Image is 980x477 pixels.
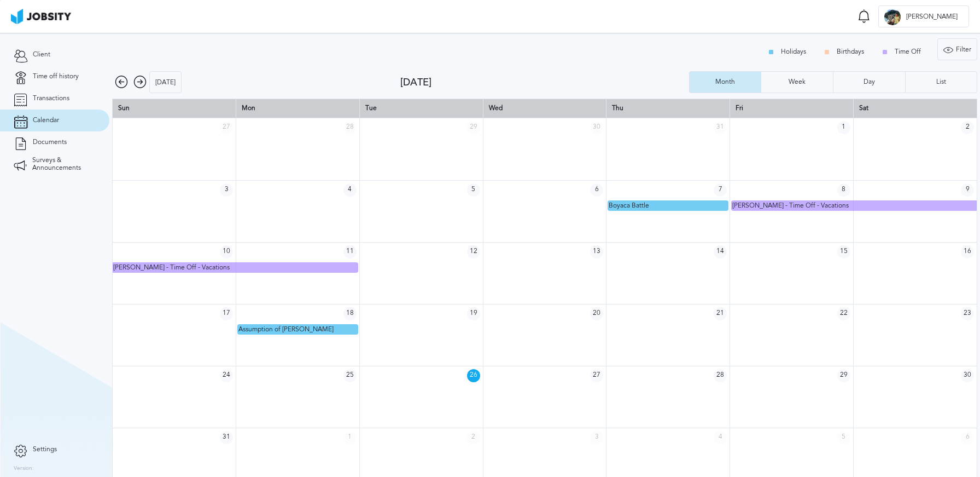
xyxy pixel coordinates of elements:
[113,263,230,271] span: [PERSON_NAME] - Time Off - Vacations
[149,71,182,93] button: [DATE]
[242,104,255,112] span: Mon
[901,13,963,21] span: [PERSON_NAME]
[837,307,850,320] span: 22
[33,139,67,146] span: Documents
[365,104,377,112] span: Tue
[714,369,727,382] span: 28
[858,78,880,86] div: Day
[833,71,905,93] button: Day
[590,183,603,197] span: 6
[714,431,727,444] span: 4
[343,307,357,320] span: 18
[11,9,71,24] img: ab4bad089aa723f57921c736e9817d99.png
[905,71,977,93] button: List
[343,183,357,197] span: 4
[783,78,811,86] div: Week
[467,431,480,444] span: 2
[238,325,334,333] span: Assumption of [PERSON_NAME]
[220,183,233,197] span: 3
[590,121,603,134] span: 30
[961,121,974,134] span: 2
[714,121,727,134] span: 31
[612,104,623,112] span: Thu
[689,71,761,93] button: Month
[467,183,480,197] span: 5
[118,104,130,112] span: Sun
[714,245,727,258] span: 14
[400,77,689,88] div: [DATE]
[220,369,233,382] span: 24
[884,9,901,25] div: J
[961,307,974,320] span: 23
[837,121,850,134] span: 1
[33,95,69,102] span: Transactions
[937,38,977,60] button: Filter
[961,183,974,197] span: 9
[761,71,833,93] button: Week
[590,431,603,444] span: 3
[837,183,850,197] span: 8
[343,121,357,134] span: 28
[710,78,740,86] div: Month
[220,245,233,258] span: 10
[150,72,181,94] div: [DATE]
[343,431,357,444] span: 1
[33,446,57,453] span: Settings
[736,104,743,112] span: Fri
[14,465,34,472] label: Version:
[343,245,357,258] span: 11
[859,104,868,112] span: Sat
[33,73,79,81] span: Time off history
[732,202,849,209] span: [PERSON_NAME] - Time Off - Vacations
[489,104,503,112] span: Wed
[467,245,480,258] span: 12
[714,183,727,197] span: 7
[609,202,649,209] span: Boyaca Battle
[837,245,850,258] span: 15
[961,369,974,382] span: 30
[837,431,850,444] span: 5
[590,307,603,320] span: 20
[837,369,850,382] span: 29
[590,369,603,382] span: 27
[220,307,233,320] span: 17
[590,245,603,258] span: 13
[33,117,59,124] span: Calendar
[714,307,727,320] span: 21
[467,369,480,382] span: 26
[220,121,233,134] span: 27
[467,121,480,134] span: 29
[343,369,357,382] span: 25
[938,39,977,61] div: Filter
[32,157,96,172] span: Surveys & Announcements
[220,431,233,444] span: 31
[961,245,974,258] span: 16
[961,431,974,444] span: 6
[33,51,50,59] span: Client
[467,307,480,320] span: 19
[931,78,952,86] div: List
[878,5,969,27] button: J[PERSON_NAME]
